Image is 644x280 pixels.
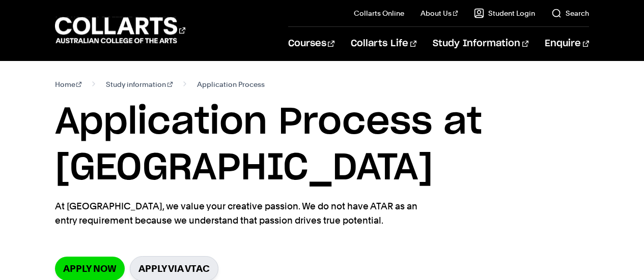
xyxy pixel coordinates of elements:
a: Study Information [433,27,528,60]
a: Search [551,8,589,18]
a: Student Login [474,8,535,18]
a: About Us [421,8,458,18]
span: Application Process [197,77,265,91]
a: Collarts Life [351,27,416,60]
p: At [GEOGRAPHIC_DATA], we value your creative passion. We do not have ATAR as an entry requirement... [55,199,427,228]
a: Collarts Online [354,8,404,18]
a: Study information [106,77,173,91]
h1: Application Process at [GEOGRAPHIC_DATA] [55,100,590,191]
div: Go to homepage [55,16,185,45]
a: Home [55,77,82,91]
a: Enquire [545,27,589,60]
a: Courses [288,27,334,60]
